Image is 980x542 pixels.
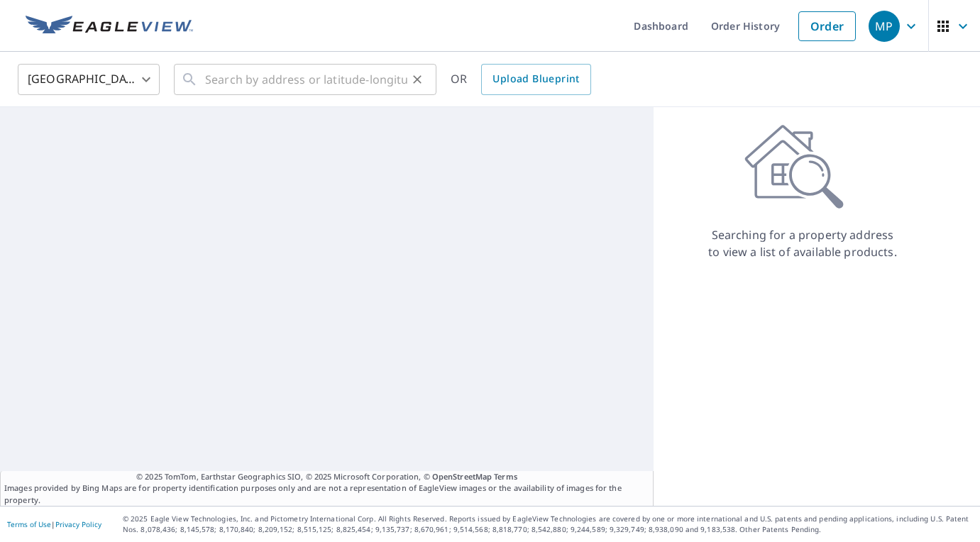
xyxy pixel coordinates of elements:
div: [GEOGRAPHIC_DATA] [18,60,160,99]
div: MP [869,11,900,42]
span: Upload Blueprint [492,70,579,88]
a: Order [798,11,856,41]
p: © 2025 Eagle View Technologies, Inc. and Pictometry International Corp. All Rights Reserved. Repo... [123,514,973,535]
a: OpenStreetMap [432,471,492,482]
a: Privacy Policy [55,519,101,529]
button: Clear [407,70,427,89]
img: EV Logo [26,16,193,37]
span: © 2025 TomTom, Earthstar Geographics SIO, © 2025 Microsoft Corporation, © [136,471,517,483]
div: OR [451,64,591,95]
a: Terms [494,471,517,482]
input: Search by address or latitude-longitude [205,60,407,99]
a: Upload Blueprint [481,64,590,95]
p: | [7,520,101,529]
p: Searching for a property address to view a list of available products. [708,226,898,260]
a: Terms of Use [7,519,51,529]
